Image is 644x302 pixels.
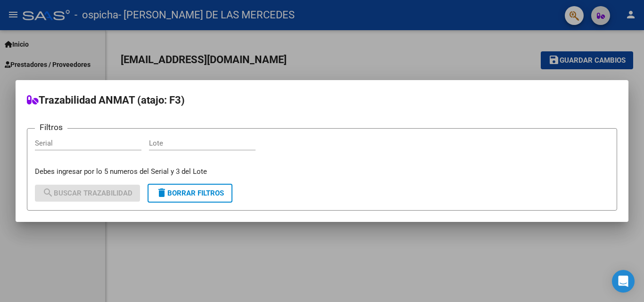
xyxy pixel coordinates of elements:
[148,184,232,203] button: Borrar Filtros
[42,189,132,197] span: Buscar Trazabilidad
[35,185,140,202] button: Buscar Trazabilidad
[27,91,617,109] h2: Trazabilidad ANMAT (atajo: F3)
[156,187,167,198] mat-icon: delete
[42,187,54,198] mat-icon: search
[35,121,67,133] h3: Filtros
[612,270,635,293] div: Open Intercom Messenger
[35,166,609,177] p: Debes ingresar por lo 5 numeros del Serial y 3 del Lote
[156,189,224,197] span: Borrar Filtros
